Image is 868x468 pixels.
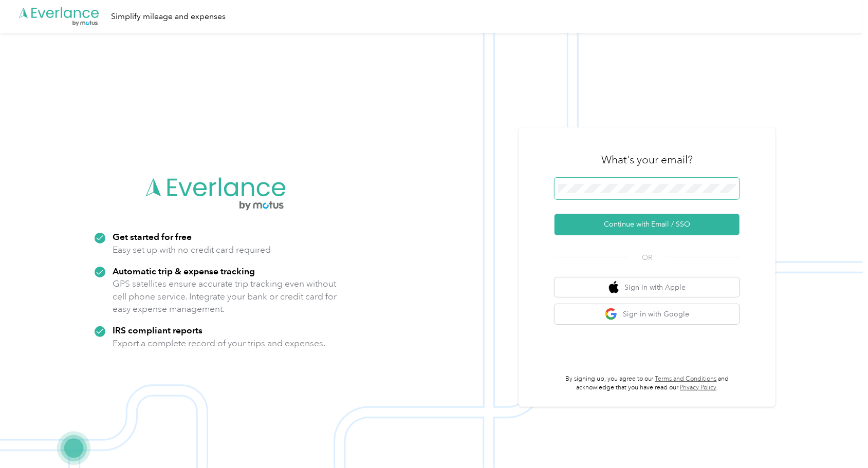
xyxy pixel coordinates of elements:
[113,325,202,335] strong: IRS compliant reports
[113,231,192,242] strong: Get started for free
[555,304,740,324] button: google logoSign in with Google
[113,244,271,256] p: Easy set up with no credit card required
[680,384,716,391] a: Privacy Policy
[555,375,740,392] p: By signing up, you agree to our and acknowledge that you have read our .
[629,252,665,263] span: OR
[555,214,740,235] button: Continue with Email / SSO
[601,153,693,167] h3: What's your email?
[113,266,255,276] strong: Automatic trip & expense tracking
[111,10,226,23] div: Simplify mileage and expenses
[113,337,325,350] p: Export a complete record of your trips and expenses.
[609,281,619,294] img: apple logo
[605,308,618,321] img: google logo
[555,277,740,297] button: apple logoSign in with Apple
[113,277,337,315] p: GPS satellites ensure accurate trip tracking even without cell phone service. Integrate your bank...
[655,375,717,383] a: Terms and Conditions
